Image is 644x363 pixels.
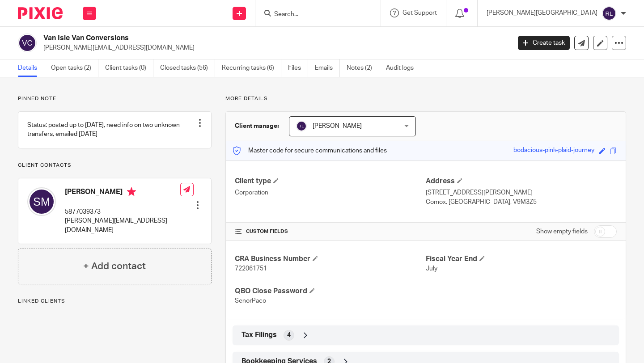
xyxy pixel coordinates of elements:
[18,162,212,169] p: Client contacts
[513,146,594,156] div: bodacious-pink-plaid-journey
[235,254,426,264] h4: CRA Business Number
[18,95,212,102] p: Pinned note
[43,43,504,52] p: [PERSON_NAME][EMAIL_ADDRESS][DOMAIN_NAME]
[402,10,437,16] span: Get Support
[235,188,426,197] p: Corporation
[127,187,136,196] i: Primary
[235,228,426,235] h4: CUSTOM FIELDS
[287,331,291,340] span: 4
[241,330,277,340] span: Tax Filings
[426,266,437,272] span: July
[386,59,420,77] a: Audit logs
[487,8,597,17] p: [PERSON_NAME][GEOGRAPHIC_DATA]
[273,11,354,19] input: Search
[602,6,616,21] img: svg%3E
[18,7,63,19] img: Pixie
[313,123,362,129] span: [PERSON_NAME]
[235,298,266,304] span: SenorPaco
[105,59,153,77] a: Client tasks (0)
[18,34,37,52] img: svg%3E
[18,298,212,305] p: Linked clients
[225,95,626,102] p: More details
[65,187,180,198] h4: [PERSON_NAME]
[296,121,307,131] img: svg%3E
[518,36,570,50] a: Create task
[235,177,426,186] h4: Client type
[235,287,426,296] h4: QBO Close Password
[536,227,588,236] label: Show empty fields
[426,254,617,264] h4: Fiscal Year End
[18,59,44,77] a: Details
[426,198,617,207] p: Comox, [GEOGRAPHIC_DATA], V9M3Z5
[65,216,180,235] p: [PERSON_NAME][EMAIL_ADDRESS][DOMAIN_NAME]
[315,59,340,77] a: Emails
[233,146,387,155] p: Master code for secure communications and files
[235,266,267,272] span: 722061751
[426,188,617,197] p: [STREET_ADDRESS][PERSON_NAME]
[426,177,617,186] h4: Address
[51,59,98,77] a: Open tasks (2)
[27,187,56,216] img: svg%3E
[347,59,379,77] a: Notes (2)
[43,34,412,43] h2: Van Isle Van Conversions
[222,59,281,77] a: Recurring tasks (6)
[288,59,308,77] a: Files
[83,259,146,273] h4: + Add contact
[65,207,180,216] p: 5877039373
[235,122,280,131] h3: Client manager
[160,59,215,77] a: Closed tasks (56)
